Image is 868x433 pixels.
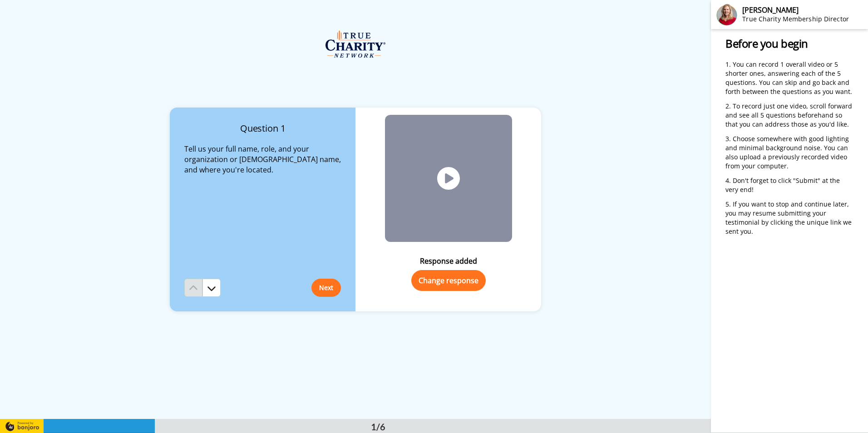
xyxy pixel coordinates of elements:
button: Next [311,279,341,297]
div: True Charity Membership Director [742,15,868,23]
div: 1/6 [356,420,400,433]
div: [PERSON_NAME] [742,6,868,15]
span: Before you begin [725,36,808,51]
span: If you want to stop and continue later, you may resume submitting your testimonial by clicking th... [725,200,853,236]
span: Tell us your full name, role, and your organization or [DEMOGRAPHIC_DATA] name, and where you're ... [184,144,343,175]
span: Choose somewhere with good lighting and minimal background noise. You can also upload a previousl... [725,134,851,170]
span: You can record 1 overall video or 5 shorter ones, answering each of the 5 questions. You can skip... [725,60,852,96]
h4: Question 1 [184,122,341,135]
div: Response added [420,256,477,266]
span: To record just one video, scroll forward and see all 5 questions beforehand so that you can addre... [725,102,854,128]
img: Profile Image [716,4,738,25]
span: Don't forget to click "Submit" at the very end! [725,176,842,194]
button: Change response [411,270,486,291]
